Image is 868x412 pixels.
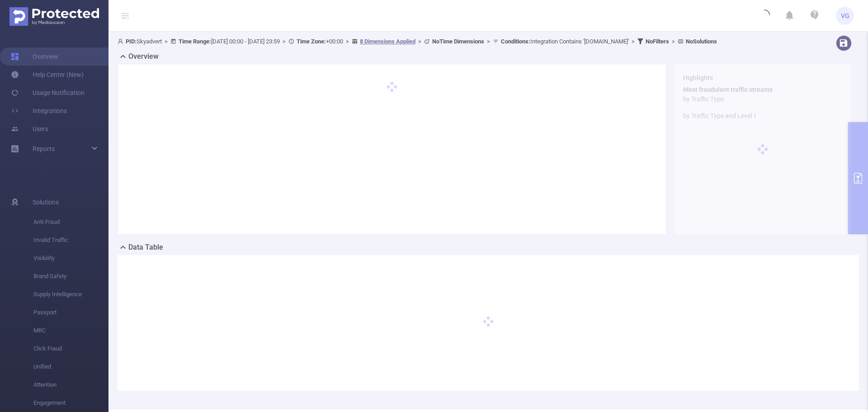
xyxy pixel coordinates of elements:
[501,38,530,45] b: Conditions :
[11,102,67,120] a: Integrations
[646,38,669,45] b: No Filters
[11,84,85,102] a: Usage Notification
[33,267,108,285] span: Brand Safety
[11,120,48,138] a: Users
[33,303,108,322] span: Passport
[841,7,849,25] span: VG
[686,38,717,45] b: No Solutions
[33,249,108,267] span: Visibility
[432,38,484,45] b: No Time Dimensions
[118,38,717,45] span: Skyadvert [DATE] 00:00 - [DATE] 23:59 +00:00
[33,376,108,394] span: Attention
[33,231,108,249] span: Invalid Traffic
[126,38,137,45] b: PID:
[501,38,629,45] span: Integration Contains '[DOMAIN_NAME]'
[360,38,415,45] u: 8 Dimensions Applied
[11,47,58,66] a: Overview
[33,322,108,340] span: MRC
[484,38,493,45] span: >
[33,193,59,211] span: Solutions
[297,38,326,45] b: Time Zone:
[33,394,108,412] span: Engagement
[33,340,108,358] span: Click Fraud
[280,38,288,45] span: >
[128,242,163,253] h2: Data Table
[33,285,108,303] span: Supply Intelligence
[128,51,159,62] h2: Overview
[9,7,99,26] img: Protected Media
[415,38,424,45] span: >
[629,38,637,45] span: >
[669,38,678,45] span: >
[33,213,108,231] span: Anti-Fraud
[11,66,84,84] a: Help Center (New)
[179,38,211,45] b: Time Range:
[118,38,126,44] i: icon: user
[33,140,55,158] a: Reports
[33,145,55,152] span: Reports
[343,38,352,45] span: >
[33,358,108,376] span: Unified
[759,9,770,22] i: icon: loading
[162,38,170,45] span: >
